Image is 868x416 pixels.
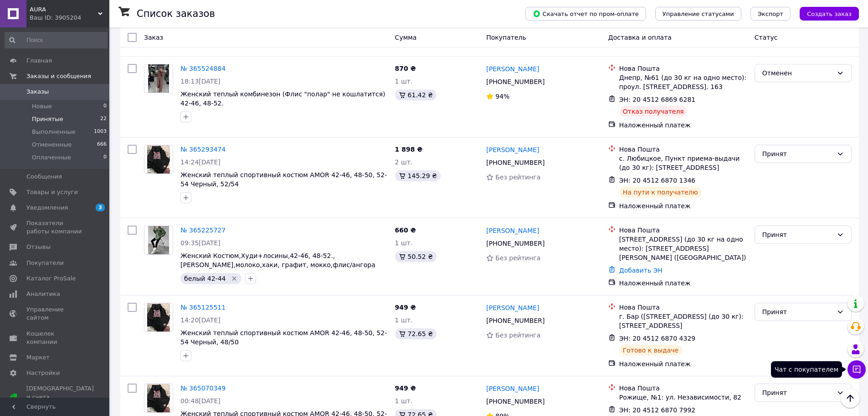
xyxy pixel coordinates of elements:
[619,201,747,211] div: Наложенный платеж
[484,237,546,250] div: [PHONE_NUMBER]
[762,307,833,317] div: Принят
[32,128,76,136] span: Выполненные
[525,7,646,21] button: Скачать отчет по пром-оплате
[180,90,385,107] a: Женский теплый комбинезон (Флис "полар" не кошлатится) 42-46, 48-52.
[5,32,108,48] input: Поиск
[26,57,52,65] span: Главная
[96,204,105,211] span: 3
[395,78,413,85] span: 1 шт.
[180,304,226,311] a: № 365125511
[762,149,833,159] div: Принят
[619,226,747,235] div: Нова Пошта
[180,316,221,324] span: 14:20[DATE]
[619,145,747,154] div: Нова Пошта
[484,314,546,327] div: [PHONE_NUMBER]
[395,146,423,153] span: 1 898 ₴
[619,73,747,91] div: Днепр, №61 (до 30 кг на одно место): проул. [STREET_ADDRESS]. 163
[148,226,169,254] img: Фото товару
[180,252,375,278] span: Женский Костюм,Худи+лосины,42-46, 48-52., [PERSON_NAME],молоко,хаки, графит, мокко,флис/ангора ру...
[619,335,696,342] span: ЭН: 20 4512 6870 4329
[231,275,238,282] svg: Удалить метку
[486,145,539,154] a: [PERSON_NAME]
[32,115,63,123] span: Принятые
[94,128,107,136] span: 1003
[486,64,539,74] a: [PERSON_NAME]
[495,332,540,339] span: Без рейтинга
[144,34,163,41] span: Заказ
[395,328,437,339] div: 72.65 ₴
[180,146,226,153] a: № 365293474
[755,34,778,41] span: Статус
[395,251,437,262] div: 50.52 ₴
[144,303,173,332] a: Фото товару
[619,235,747,262] div: [STREET_ADDRESS] (до 30 кг на одно место): [STREET_ADDRESS][PERSON_NAME] ([GEOGRAPHIC_DATA])
[26,330,84,346] span: Кошелек компании
[619,64,747,73] div: Нова Пошта
[100,115,107,123] span: 22
[758,11,783,17] span: Экспорт
[495,254,540,262] span: Без рейтинга
[486,226,539,235] a: [PERSON_NAME]
[395,397,413,405] span: 1 шт.
[619,121,747,130] div: Наложенный платеж
[495,174,540,181] span: Без рейтинга
[395,239,413,247] span: 1 шт.
[180,384,226,392] a: № 365070349
[26,88,49,96] span: Заказы
[619,177,696,184] span: ЭН: 20 4512 6870 1346
[762,388,833,398] div: Принят
[180,239,221,247] span: 09:35[DATE]
[180,78,221,85] span: 18:13[DATE]
[484,75,546,88] div: [PHONE_NUMBER]
[486,384,539,393] a: [PERSON_NAME]
[26,384,94,410] span: [DEMOGRAPHIC_DATA] и счета
[841,389,860,408] button: Наверх
[395,34,417,41] span: Сумма
[619,187,702,198] div: На пути к получателю
[663,11,734,17] span: Управление статусами
[619,267,663,274] a: Добавить ЭН
[32,141,72,149] span: Отмененные
[619,279,747,288] div: Наложенный платеж
[395,384,416,392] span: 949 ₴
[184,275,226,282] span: белый 42-44
[395,226,416,234] span: 660 ₴
[26,173,62,181] span: Сообщения
[486,34,526,41] span: Покупатель
[484,395,546,408] div: [PHONE_NUMBER]
[148,64,169,93] img: Фото товару
[395,158,413,166] span: 2 шт.
[26,353,50,362] span: Маркет
[762,230,833,240] div: Принят
[180,226,226,234] a: № 365225727
[144,226,173,255] a: Фото товару
[26,290,60,298] span: Аналитика
[144,384,173,413] a: Фото товару
[771,361,842,378] div: Чат с покупателем
[180,65,226,72] a: № 365524884
[147,303,170,332] img: Фото товару
[26,204,68,212] span: Уведомления
[619,106,688,117] div: Отказ получателя
[608,34,672,41] span: Доставка и оплата
[791,10,859,17] a: Создать заказ
[147,384,170,412] img: Фото товару
[619,154,747,172] div: с. Любицкое, Пункт приема-выдачи (до 30 кг): [STREET_ADDRESS]
[180,158,221,166] span: 14:24[DATE]
[180,397,221,405] span: 00:48[DATE]
[144,145,173,174] a: Фото товару
[807,11,852,17] span: Создать заказ
[137,8,215,19] h1: Список заказов
[32,102,52,111] span: Новые
[103,102,107,111] span: 0
[655,7,741,21] button: Управление статусами
[800,7,859,21] button: Создать заказ
[97,141,107,149] span: 666
[26,72,91,80] span: Заказы и сообщения
[144,64,173,93] a: Фото товару
[486,303,539,312] a: [PERSON_NAME]
[180,171,387,188] a: Женский теплый спортивный костюм AMOR 42-46, 48-50, 52-54 Черный, 52/54
[619,96,696,103] span: ЭН: 20 4512 6869 6281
